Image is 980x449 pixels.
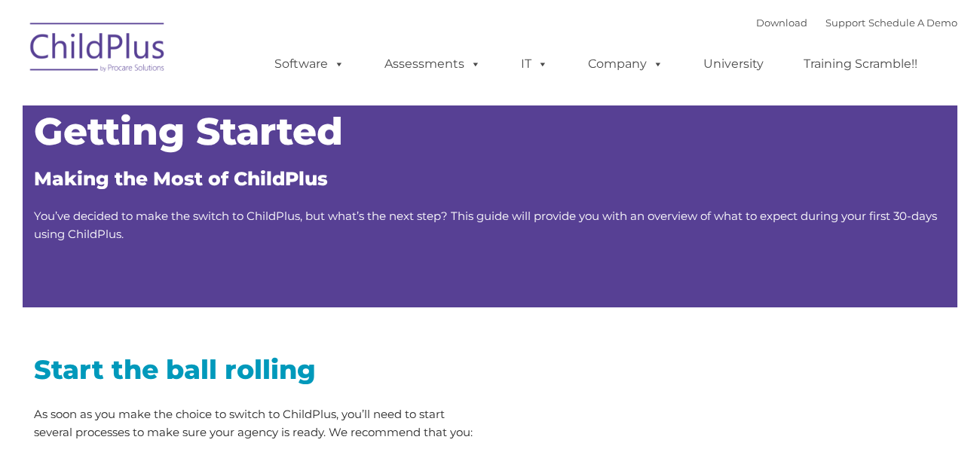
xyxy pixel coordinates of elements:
[34,167,328,190] span: Making the Most of ChildPlus
[34,209,937,241] span: You’ve decided to make the switch to ChildPlus, but what’s the next step? This guide will provide...
[688,49,779,79] a: University
[789,49,933,79] a: Training Scramble!!
[23,12,173,87] img: ChildPlus by Procare Solutions
[756,17,807,29] a: Download
[259,49,360,79] a: Software
[573,49,678,79] a: Company
[34,405,479,441] p: As soon as you make the choice to switch to ChildPlus, you’ll need to start several processes to ...
[868,17,957,29] a: Schedule A Demo
[506,49,563,79] a: IT
[34,353,479,386] h2: Start the ball rolling
[756,17,957,29] font: |
[369,49,496,79] a: Assessments
[34,108,343,154] span: Getting Started
[825,17,865,29] a: Support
